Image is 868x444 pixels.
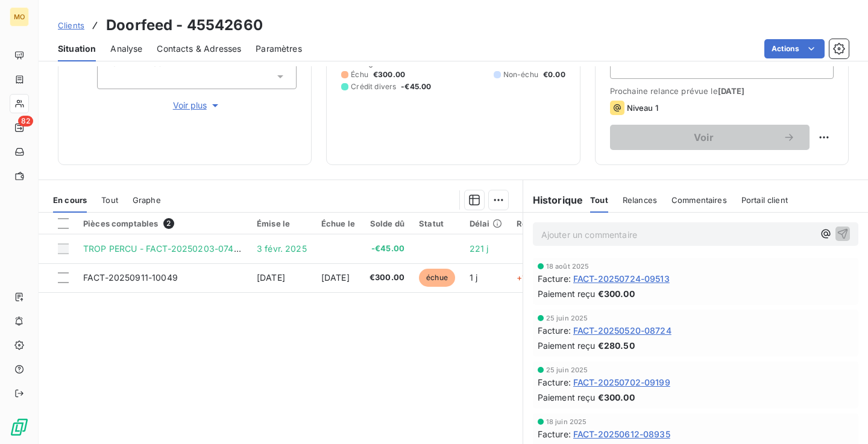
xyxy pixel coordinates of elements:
[546,366,588,374] span: 25 juin 2025
[546,418,587,425] span: 18 juin 2025
[53,195,87,205] span: En cours
[163,218,174,229] span: 2
[573,376,670,389] span: FACT-20250702-09199
[627,103,658,113] span: Niveau 1
[321,272,350,283] span: [DATE]
[573,324,671,337] span: FACT-20250520-08724
[543,69,565,80] span: €0.00
[624,133,783,142] span: Voir
[523,193,583,207] h6: Historique
[503,69,538,80] span: Non-échu
[573,272,670,285] span: FACT-20250724-09513
[58,19,84,31] a: Clients
[401,81,431,92] span: -€45.00
[370,219,404,228] div: Solde dû
[517,219,555,228] div: Retard
[257,219,307,228] div: Émise le
[101,195,118,205] span: Tout
[256,43,302,55] span: Paramètres
[83,218,242,229] div: Pièces comptables
[419,219,455,228] div: Statut
[598,339,635,352] span: €280.50
[10,417,29,437] img: Logo LeanPay
[419,269,455,287] span: échue
[538,324,571,337] span: Facture :
[598,391,635,404] span: €300.00
[373,69,405,80] span: €300.00
[538,272,571,285] span: Facture :
[517,272,530,283] span: +1 j
[83,243,244,254] span: TROP PERCU - FACT-20250203-07465
[470,272,477,283] span: 1 j
[538,339,596,352] span: Paiement reçu
[133,195,161,205] span: Graphe
[610,86,834,96] span: Prochaine relance prévue le
[610,125,810,150] button: Voir
[351,81,396,92] span: Crédit divers
[546,314,588,322] span: 25 juin 2025
[538,428,571,440] span: Facture :
[110,43,142,55] span: Analyse
[106,14,263,36] h3: Doorfeed - 45542660
[764,39,825,58] button: Actions
[97,99,297,112] button: Voir plus
[538,391,596,404] span: Paiement reçu
[623,195,657,205] span: Relances
[58,43,96,55] span: Situation
[671,195,727,205] span: Commentaires
[718,86,745,96] span: [DATE]
[257,272,285,283] span: [DATE]
[173,99,221,111] span: Voir plus
[370,243,404,255] span: -€45.00
[10,7,29,27] div: MO
[590,195,608,205] span: Tout
[538,376,571,389] span: Facture :
[58,20,84,30] span: Clients
[470,243,489,254] span: 221 j
[573,428,670,440] span: FACT-20250612-08935
[470,219,502,228] div: Délai
[321,219,355,228] div: Échue le
[546,263,590,270] span: 18 août 2025
[18,116,33,127] span: 82
[351,69,368,80] span: Échu
[83,272,178,283] span: FACT-20250911-10049
[257,243,307,254] span: 3 févr. 2025
[741,195,788,205] span: Portail client
[598,287,635,300] span: €300.00
[370,272,404,284] span: €300.00
[107,71,117,82] input: Ajouter une valeur
[538,287,596,300] span: Paiement reçu
[157,43,241,55] span: Contacts & Adresses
